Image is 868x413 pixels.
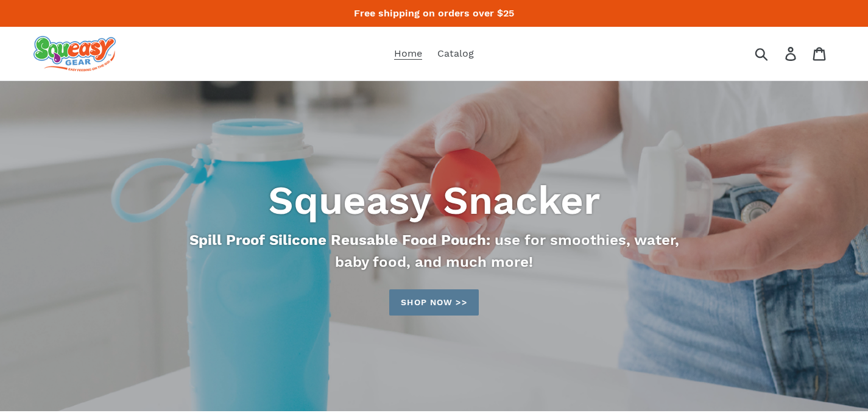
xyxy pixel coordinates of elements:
[389,289,478,316] a: Shop now >>: Catalog
[102,177,766,224] h2: Squeasy Snacker
[189,231,490,249] strong: Spill Proof Silicone Reusable Food Pouch:
[388,44,428,63] a: Home
[759,40,792,67] input: Search
[394,48,422,60] span: Home
[34,36,116,71] img: squeasy gear snacker portable food pouch
[437,48,474,60] span: Catalog
[185,229,683,273] p: use for smoothies, water, baby food, and much more!
[431,44,480,63] a: Catalog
